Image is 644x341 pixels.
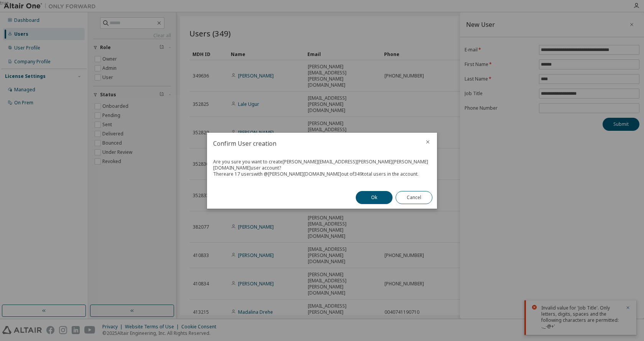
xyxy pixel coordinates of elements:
button: close [425,139,431,145]
button: Ok [356,191,393,204]
button: Cancel [396,191,432,204]
div: There are 17 users with @ [PERSON_NAME][DOMAIN_NAME] out of 349 total users in the account. [213,171,431,177]
div: Are you sure you want to create [PERSON_NAME][EMAIL_ADDRESS][PERSON_NAME][PERSON_NAME][DOMAIN_NAM... [213,159,431,171]
h2: Confirm User creation [207,133,419,154]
